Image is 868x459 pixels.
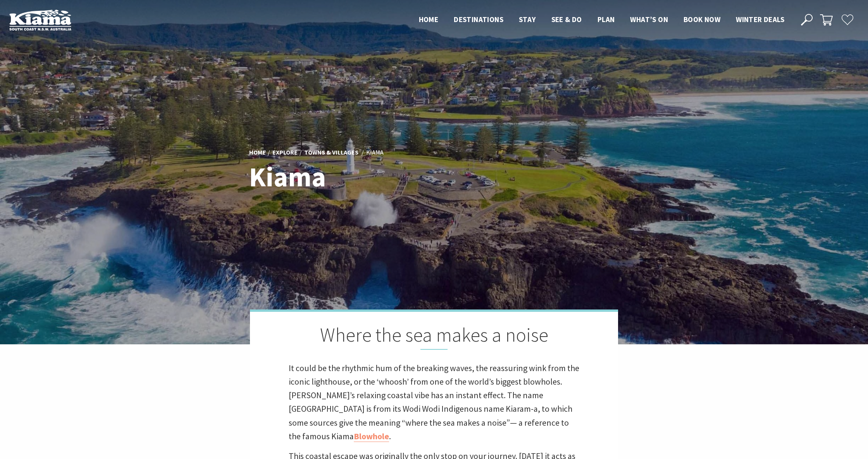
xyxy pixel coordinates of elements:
span: Winter Deals [736,15,784,24]
span: Home [419,15,439,24]
img: Kiama Logo [9,9,71,31]
nav: Main Menu [411,14,792,26]
h2: Where the sea makes a noise [289,323,579,350]
a: Home [249,148,266,157]
p: It could be the rhythmic hum of the breaking waves, the reassuring wink from the iconic lighthous... [289,361,579,443]
a: Towns & Villages [304,148,358,157]
a: Explore [272,148,298,157]
span: Plan [598,15,615,24]
li: Kiama [366,148,384,158]
span: Destinations [454,15,503,24]
h1: Kiama [249,162,468,191]
span: Book now [684,15,720,24]
a: Blowhole [354,431,389,442]
span: See & Do [551,15,582,24]
span: What’s On [630,15,668,24]
span: Stay [519,15,536,24]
